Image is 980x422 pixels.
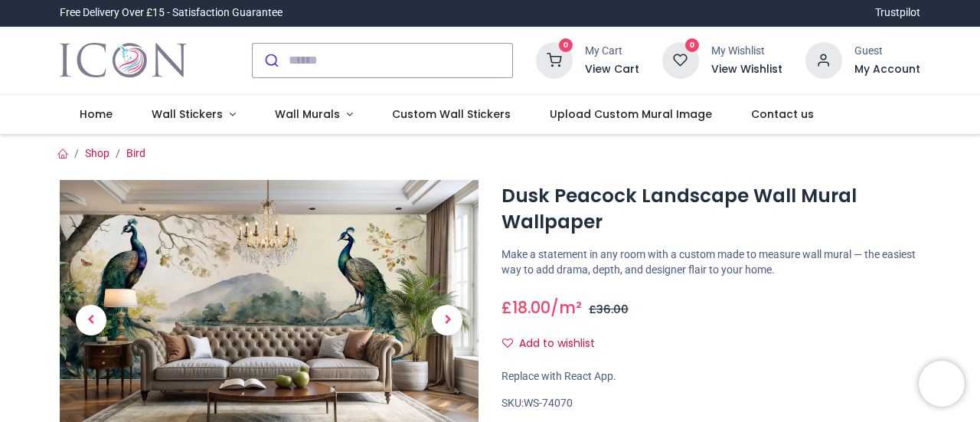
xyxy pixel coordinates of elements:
[919,361,965,407] iframe: Brevo live chat
[416,222,479,418] a: Next
[685,38,700,53] sup: 0
[255,95,372,135] a: Wall Murals
[501,247,920,277] p: Make a statement in any room with a custom made to measure wall mural — the easiest way to add dr...
[559,38,573,53] sup: 0
[501,396,920,411] div: SKU:
[589,302,629,317] span: £
[751,106,814,122] span: Contact us
[60,5,283,21] div: Free Delivery Over £15 - Satisfaction Guarantee
[585,62,639,77] a: View Cart
[501,331,608,357] button: Add to wishlistAdd to wishlist
[126,147,145,159] a: Bird
[152,106,223,122] span: Wall Stickers
[711,44,782,59] div: My Wishlist
[596,302,629,317] span: 36.00
[662,53,699,65] a: 0
[501,369,920,384] div: Replace with React App.
[550,296,582,319] span: /m²
[711,62,782,77] a: View Wishlist
[550,106,712,122] span: Upload Custom Mural Image
[432,305,462,335] span: Next
[536,53,573,65] a: 0
[501,296,550,319] span: £
[85,147,109,159] a: Shop
[132,95,256,135] a: Wall Stickers
[854,44,920,59] div: Guest
[76,305,106,335] span: Previous
[275,106,340,122] span: Wall Murals
[585,44,639,59] div: My Cart
[60,39,186,82] img: Icon Wall Stickers
[501,183,920,236] h1: Dusk Peacock Landscape Wall Mural Wallpaper
[524,397,573,409] span: WS-74070
[60,222,122,418] a: Previous
[60,39,186,82] a: Logo of Icon Wall Stickers
[80,106,113,122] span: Home
[502,338,513,348] i: Add to wishlist
[875,5,920,21] a: Trustpilot
[392,106,511,122] span: Custom Wall Stickers
[253,44,289,77] button: Submit
[512,296,550,319] span: 18.00
[854,62,920,77] a: My Account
